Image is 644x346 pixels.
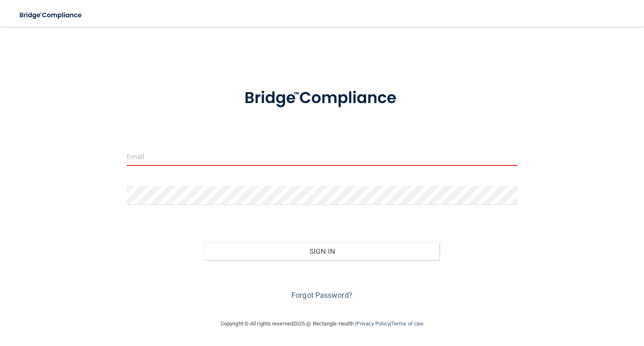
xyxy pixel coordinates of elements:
[291,291,353,300] a: Forgot Password?
[13,7,90,24] img: bridge_compliance_login_screen.278c3ca4.svg
[391,320,423,327] a: Terms of Use
[356,320,390,327] a: Privacy Policy
[205,242,439,261] button: Sign In
[169,310,475,337] div: Copyright © All rights reserved 2025 @ Rectangle Health | |
[228,77,417,119] img: bridge_compliance_login_screen.278c3ca4.svg
[127,147,517,166] input: Email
